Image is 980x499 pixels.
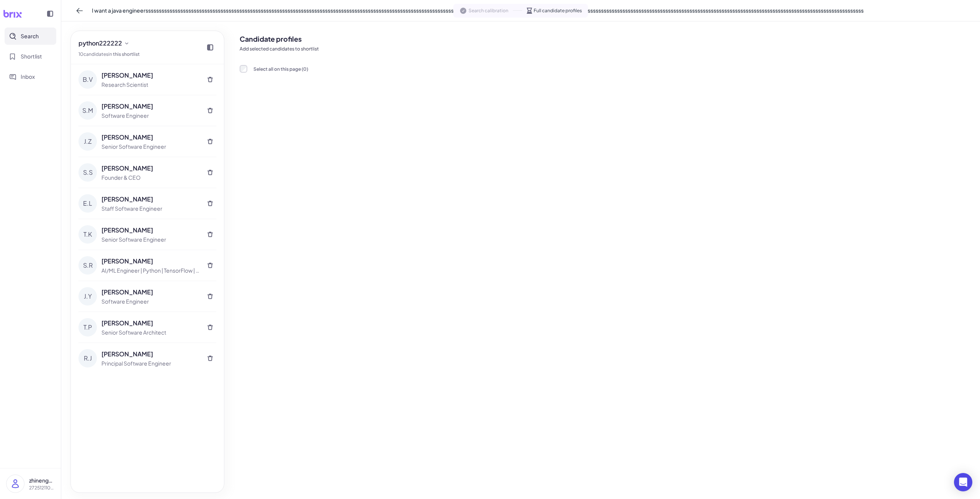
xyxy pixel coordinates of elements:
span: Search calibration [469,7,508,14]
a: this shortlist [113,51,140,57]
span: I want a java engineersssssssssssssssssssssssssssssssssssssssssssssssssssssssssssssssssssssssssss... [92,7,864,15]
div: T.P [78,318,97,336]
div: [PERSON_NAME] [101,288,199,297]
span: Search [21,32,39,40]
button: Shortlist [5,48,56,65]
div: Software Engineer [101,297,199,306]
div: R.J [78,349,97,367]
div: [PERSON_NAME] [101,195,199,204]
div: S.M [78,101,97,120]
div: [PERSON_NAME] [101,257,199,266]
div: E.L [78,194,97,213]
div: AI/ML Engineer | Python | TensorFlow | Apache Spark | NLP | Machine Learning [101,267,199,275]
div: Senior Software Architect [101,328,199,336]
div: S.S [78,163,97,182]
span: Select all on this page ( 0 ) [253,66,308,72]
div: Research Scientist [101,81,199,89]
span: python222222 [78,39,122,48]
div: S.R [78,256,97,275]
div: [PERSON_NAME] [101,71,199,80]
div: B.V [78,70,97,89]
div: Software Engineer [101,112,199,120]
div: [PERSON_NAME] [101,133,199,142]
img: user_logo.png [7,475,24,492]
p: 2725121109 单人企业 [29,484,55,491]
button: python222222 [75,37,133,49]
div: 10 candidate s in [78,51,140,58]
div: J.Y [78,287,97,306]
div: [PERSON_NAME] [101,102,199,111]
button: Search [5,28,56,45]
span: Full candidate profiles [534,7,582,14]
span: Inbox [21,73,35,81]
p: Add selected candidates to shortlist [240,46,974,52]
input: Select all on this page (0) [240,65,247,73]
h2: Candidate profiles [240,34,974,44]
div: [PERSON_NAME] [101,319,199,328]
div: Founder & CEO [101,174,199,182]
div: Senior Software Engineer [101,143,199,151]
div: [PERSON_NAME] [101,349,199,359]
span: Shortlist [21,52,42,60]
p: zhineng666 lai666 [29,476,55,484]
div: J.Z [78,132,97,151]
div: Open Intercom Messenger [954,473,972,491]
div: Senior Software Engineer [101,236,199,244]
div: [PERSON_NAME] [101,164,199,173]
div: T.K [78,225,97,244]
div: [PERSON_NAME] [101,226,199,235]
div: Principal Software Engineer [101,359,199,367]
div: Staff Software Engineer [101,205,199,213]
button: Inbox [5,68,56,85]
